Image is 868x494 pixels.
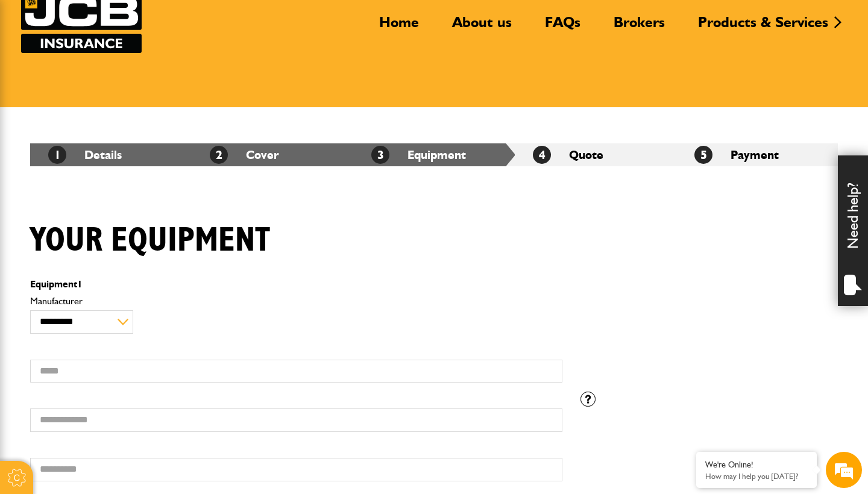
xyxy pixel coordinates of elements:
[30,280,562,289] p: Equipment
[536,13,590,41] a: FAQs
[689,13,837,41] a: Products & Services
[353,143,515,166] li: Equipment
[77,278,83,290] span: 1
[210,148,279,162] a: 2Cover
[515,143,676,166] li: Quote
[30,296,562,306] label: Manufacturer
[48,146,66,164] span: 1
[30,220,270,261] h1: Your equipment
[210,146,228,164] span: 2
[371,146,389,164] span: 3
[676,143,838,166] li: Payment
[705,472,808,481] p: How may I help you today?
[533,146,551,164] span: 4
[605,13,674,41] a: Brokers
[370,13,428,41] a: Home
[443,13,521,41] a: About us
[705,460,808,470] div: We're Online!
[48,148,122,162] a: 1Details
[694,146,712,164] span: 5
[838,155,868,306] div: Need help?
